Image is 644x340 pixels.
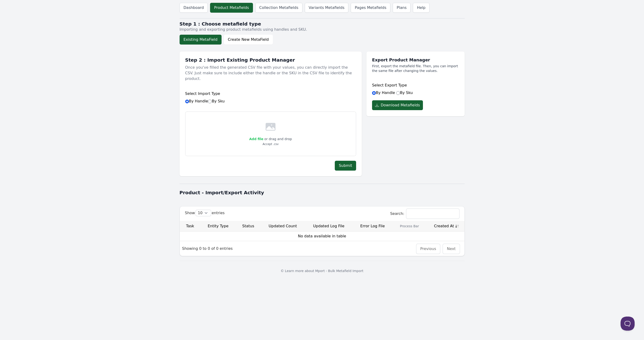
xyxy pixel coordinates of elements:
label: By Handle [185,99,225,103]
a: Collection Metafields [255,3,302,13]
td: No data available in table [180,232,464,241]
a: Help [413,3,429,13]
p: First, export the metafield file. Then, you can import the same file after changing the values. [372,64,459,73]
p: Once you've filled the generated CSV file with your values, you can directly import the CSV. Just... [185,63,356,83]
select: Showentries [196,210,211,216]
p: Importing and exporting product metafields using handles and SKU. [180,27,465,32]
iframe: Toggle Customer Support [621,317,635,331]
a: Product Metafields [210,3,253,13]
label: By Sku [208,99,225,103]
h6: Select Import Type [185,91,356,97]
h6: Select Export Type [372,82,459,88]
h2: Step 1 : Choose metafield type [180,21,465,27]
p: or drag and drop [263,136,292,142]
button: Create New MetaField [224,35,273,45]
label: By Sku [396,90,413,95]
a: Previous [420,247,436,251]
button: Download Metafields [372,100,423,110]
label: Show entries [185,211,225,215]
input: By HandleBy Sku [185,100,189,103]
h1: Step 2 : Import Existing Product Manager [185,57,356,63]
th: Created At: activate to sort column ascending [426,221,464,232]
input: By Sku [396,91,400,95]
label: Search: [390,211,459,216]
a: Variants Metafields [305,3,349,13]
h1: Export Product Manager [372,57,459,63]
span: © Learn more about [281,269,314,273]
div: Showing 0 to 0 of 0 entries [180,243,235,254]
input: By Sku [208,100,212,103]
input: Search: [406,209,459,219]
label: By Handle [372,90,395,95]
span: Add file [249,137,263,141]
a: Pages Metafields [351,3,390,13]
p: Accept .csv [249,142,292,146]
a: Plans [393,3,411,13]
a: Dashboard [180,3,208,13]
h1: Product - Import/Export Activity [180,189,465,196]
a: Mport - Bulk Metafield Import [315,269,364,273]
button: Existing MetaField [180,35,222,45]
a: Next [447,247,456,251]
button: Submit [335,161,356,171]
input: By Handle [372,91,376,95]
